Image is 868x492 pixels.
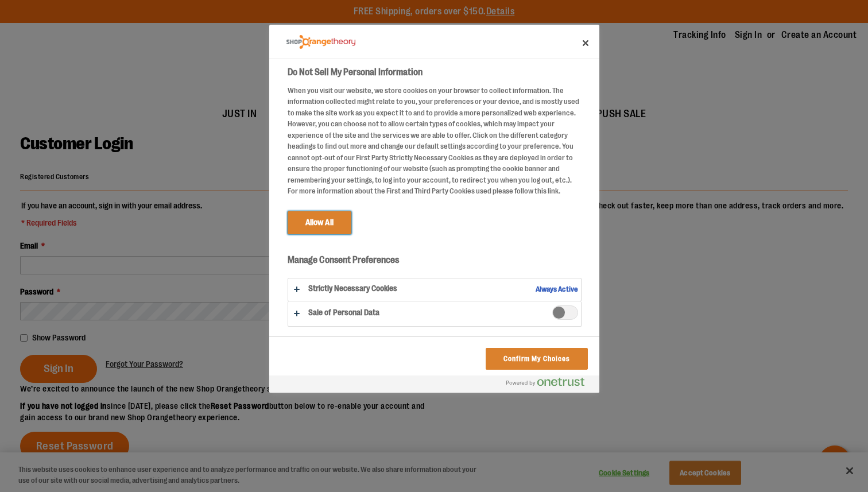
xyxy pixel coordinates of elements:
h3: Manage Consent Preferences [288,254,582,272]
div: Do Not Sell My Personal Information [269,25,599,393]
button: Close [573,30,598,56]
button: Allow All [288,211,351,234]
div: When you visit our website, we store cookies on your browser to collect information. The informat... [288,85,582,197]
a: Powered by OneTrust Opens in a new Tab [506,377,594,392]
div: Preference center [269,25,599,393]
h2: Do Not Sell My Personal Information [288,65,582,79]
button: Confirm My Choices [486,348,587,370]
span: Sale of Personal Data [552,305,578,320]
img: Powered by OneTrust Opens in a new Tab [506,377,584,386]
div: Company Logo [286,30,355,53]
img: Company Logo [286,35,355,49]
